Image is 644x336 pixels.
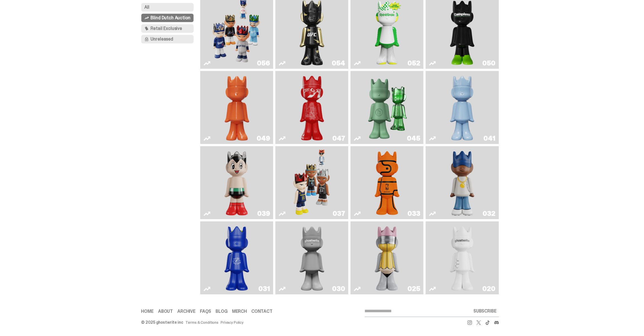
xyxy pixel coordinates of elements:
[141,35,194,43] button: Unreleased
[293,148,331,217] img: Game Face (2024)
[200,309,211,314] a: FAQs
[429,224,495,292] a: ghost
[443,224,481,292] img: ghost
[279,148,345,217] a: Game Face (2024)
[151,16,190,20] span: Blind Dutch Auction
[471,306,499,317] button: SUBSCRIBE
[257,135,270,142] div: 049
[332,135,345,142] div: 047
[251,309,273,314] a: Contact
[257,210,270,217] div: 039
[483,135,495,142] div: 041
[407,285,420,292] div: 025
[218,224,256,292] img: Latte
[297,73,327,142] img: Skip
[141,14,194,22] button: Blind Dutch Auction
[141,3,194,11] button: All
[151,26,182,31] span: Retail Exclusive
[354,148,420,217] a: Game Ball
[204,73,270,142] a: Schrödinger's ghost: Orange Vibe
[293,224,331,292] img: One
[279,73,345,142] a: Skip
[332,285,345,292] div: 030
[447,73,477,142] img: Schrödinger's ghost: Winter Blue
[407,135,420,142] div: 045
[407,60,420,67] div: 052
[145,5,150,10] span: All
[372,148,402,217] img: Game Ball
[204,148,270,217] a: Astro Boy
[151,37,173,41] span: Unreleased
[158,309,173,314] a: About
[177,309,195,314] a: Archive
[407,210,420,217] div: 033
[332,60,345,67] div: 054
[483,210,495,217] div: 032
[222,148,252,217] img: Astro Boy
[364,73,411,142] img: Present
[141,320,183,324] div: © 2025 ghostwrite inc
[354,73,420,142] a: Present
[257,60,270,67] div: 056
[221,320,244,324] a: Privacy Policy
[333,210,345,217] div: 037
[204,224,270,292] a: Latte
[279,224,345,292] a: One
[141,24,194,33] button: Retail Exclusive
[222,73,252,142] img: Schrödinger's ghost: Orange Vibe
[141,309,154,314] a: Home
[482,285,495,292] div: 020
[185,320,218,324] a: Terms & Conditions
[482,60,495,67] div: 050
[232,309,247,314] a: Merch
[429,148,495,217] a: Swingman
[443,148,481,217] img: Swingman
[354,224,420,292] a: No. 2 Pencil
[258,285,270,292] div: 031
[368,224,406,292] img: No. 2 Pencil
[216,309,227,314] a: Blog
[429,73,495,142] a: Schrödinger's ghost: Winter Blue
